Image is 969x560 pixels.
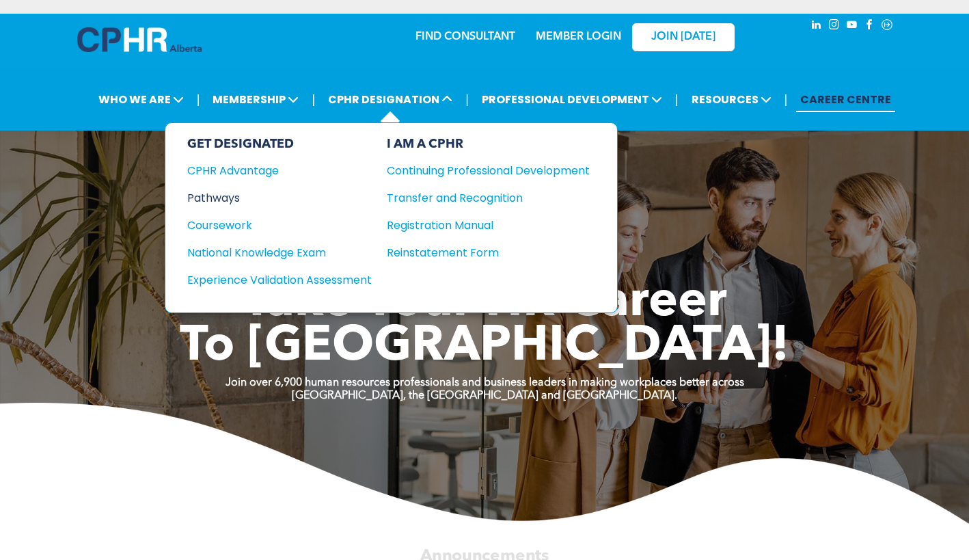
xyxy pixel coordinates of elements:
a: Coursework [187,217,372,234]
div: Transfer and Recognition [387,189,569,206]
a: Continuing Professional Development [387,162,590,179]
div: Reinstatement Form [387,244,569,261]
li: | [675,85,679,114]
a: MEMBER LOGIN [536,31,621,42]
a: Experience Validation Assessment [187,271,372,289]
a: Registration Manual [387,217,590,234]
a: FIND CONSULTANT [415,31,515,42]
div: Pathways [187,189,353,206]
a: Social network [879,17,895,36]
a: Pathways [187,189,372,206]
a: CPHR Advantage [187,162,372,179]
div: Registration Manual [387,217,569,234]
span: CPHR DESIGNATION [324,87,456,112]
span: To [GEOGRAPHIC_DATA]! [180,323,789,372]
strong: Join over 6,900 human resources professionals and business leaders in making workplaces better ac... [226,377,744,388]
li: | [784,85,788,114]
img: A blue and white logo for cp alberta [77,27,202,52]
a: CAREER CENTRE [796,87,895,112]
a: Reinstatement Form [387,244,590,261]
div: National Knowledge Exam [187,244,353,261]
span: PROFESSIONAL DEVELOPMENT [478,87,666,112]
div: CPHR Advantage [187,162,353,179]
a: JOIN [DATE] [632,23,735,51]
span: MEMBERSHIP [208,87,303,112]
li: | [197,85,200,114]
div: GET DESIGNATED [187,137,372,152]
a: Transfer and Recognition [387,189,590,206]
a: National Knowledge Exam [187,244,372,261]
li: | [465,85,469,114]
div: I AM A CPHR [387,137,590,152]
span: RESOURCES [687,87,776,112]
span: JOIN [DATE] [651,31,715,44]
span: WHO WE ARE [94,87,188,112]
a: instagram [826,17,841,36]
div: Coursework [187,217,353,234]
div: Experience Validation Assessment [187,271,353,289]
a: facebook [862,17,877,36]
a: youtube [844,17,859,36]
div: Continuing Professional Development [387,162,569,179]
strong: [GEOGRAPHIC_DATA], the [GEOGRAPHIC_DATA] and [GEOGRAPHIC_DATA]. [292,390,677,401]
li: | [312,85,315,114]
a: linkedin [808,17,823,36]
